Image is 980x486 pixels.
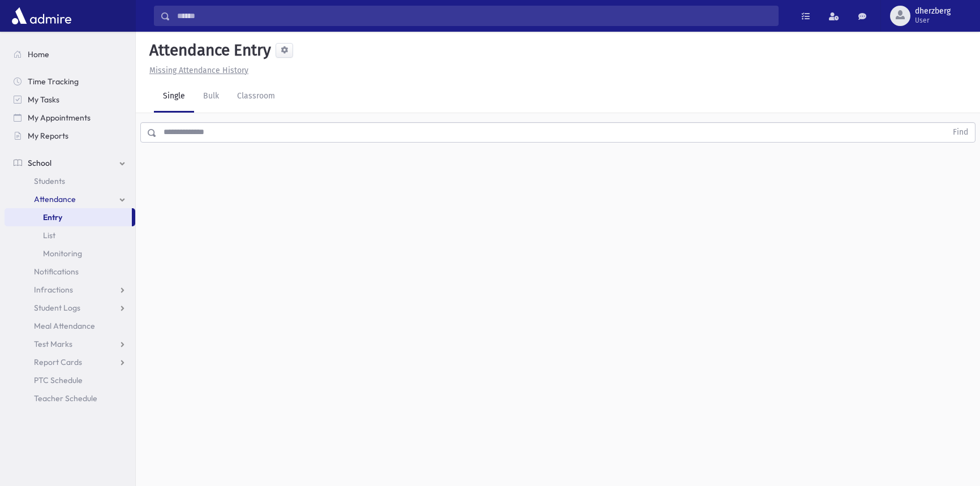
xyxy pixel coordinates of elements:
span: My Appointments [28,113,91,123]
a: Monitoring [5,244,135,263]
span: School [28,158,51,168]
a: Bulk [194,81,228,113]
a: My Appointments [5,109,135,127]
a: Single [154,81,194,113]
a: My Reports [5,127,135,145]
a: Test Marks [5,335,135,353]
span: Attendance [34,194,76,204]
a: Entry [5,208,132,226]
a: Students [5,172,135,190]
a: My Tasks [5,91,135,109]
a: List [5,226,135,244]
span: Test Marks [34,339,72,349]
a: Missing Attendance History [145,66,248,75]
span: dherzberg [915,7,951,16]
span: Infractions [34,285,73,295]
span: List [43,230,55,240]
img: AdmirePro [9,5,74,27]
a: Report Cards [5,353,135,371]
u: Missing Attendance History [149,66,248,75]
h5: Attendance Entry [145,41,271,60]
span: Entry [43,212,62,222]
span: Student Logs [34,303,80,313]
a: Notifications [5,263,135,281]
button: Find [946,123,975,142]
span: Teacher Schedule [34,393,97,403]
span: Monitoring [43,248,82,259]
a: Classroom [228,81,284,113]
span: My Reports [28,131,68,141]
a: Attendance [5,190,135,208]
a: Infractions [5,281,135,299]
span: Notifications [34,266,79,277]
a: PTC Schedule [5,371,135,389]
a: Home [5,45,135,63]
a: Meal Attendance [5,317,135,335]
a: Time Tracking [5,72,135,91]
span: User [915,16,951,25]
span: Meal Attendance [34,321,95,331]
span: Home [28,49,49,59]
span: PTC Schedule [34,375,83,385]
span: Time Tracking [28,76,79,87]
span: Students [34,176,65,186]
span: My Tasks [28,94,59,105]
a: Student Logs [5,299,135,317]
span: Report Cards [34,357,82,367]
input: Search [170,6,778,26]
a: School [5,154,135,172]
a: Teacher Schedule [5,389,135,407]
